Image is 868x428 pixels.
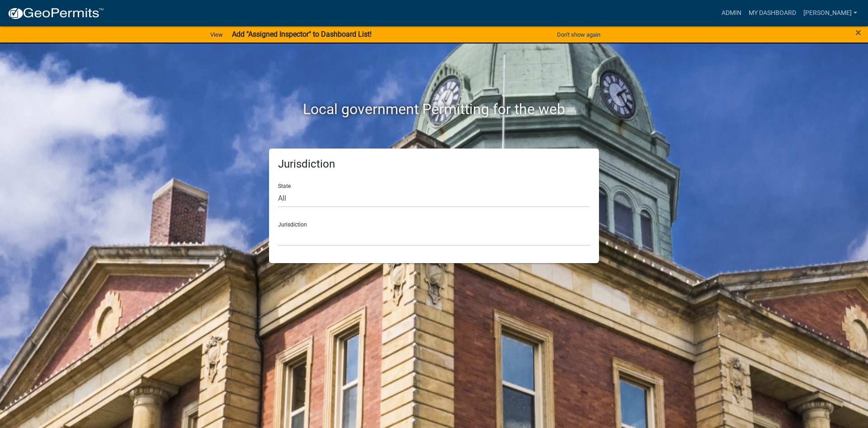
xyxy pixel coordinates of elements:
[800,5,861,22] a: [PERSON_NAME]
[855,27,861,38] button: Close
[232,30,372,38] strong: Add "Assigned Inspector" to Dashboard List!
[855,26,861,39] span: ×
[553,27,604,42] button: Don't show again
[278,158,590,171] h5: Jurisdiction
[718,5,745,22] a: Admin
[207,27,226,42] a: View
[745,5,800,22] a: My Dashboard
[183,101,685,118] h2: Local government Permitting for the web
